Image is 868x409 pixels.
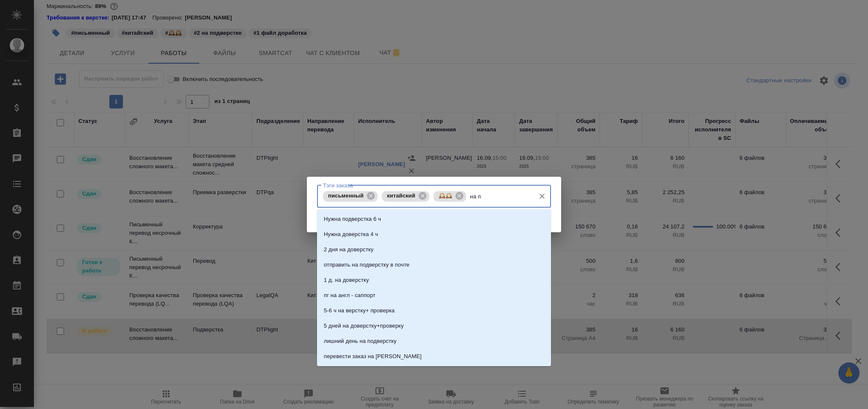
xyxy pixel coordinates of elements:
[434,192,457,199] span: 🕰️🕰️
[324,291,376,300] p: пг на англ - саппорт
[324,245,373,254] p: 2 дня на доверстку
[324,306,395,315] p: 5-6 ч на верстку+ проверка
[434,191,466,202] div: 🕰️🕰️
[324,276,369,284] p: 1 д. на доверстку
[382,191,429,202] div: китайский
[382,192,420,199] span: китайский
[536,190,548,202] button: Очистить
[324,230,378,239] p: Нужна доверстка 4 ч
[323,192,369,199] span: письменный
[324,352,422,361] p: перевести заказ на [PERSON_NAME]
[324,261,409,269] p: отправить на подверстку в почте
[324,322,404,330] p: 5 дней на доверстку+проверку
[324,337,397,345] p: лишний день на подверстку
[324,215,381,223] p: Нужна подверстка 6 ч
[323,191,378,202] div: письменный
